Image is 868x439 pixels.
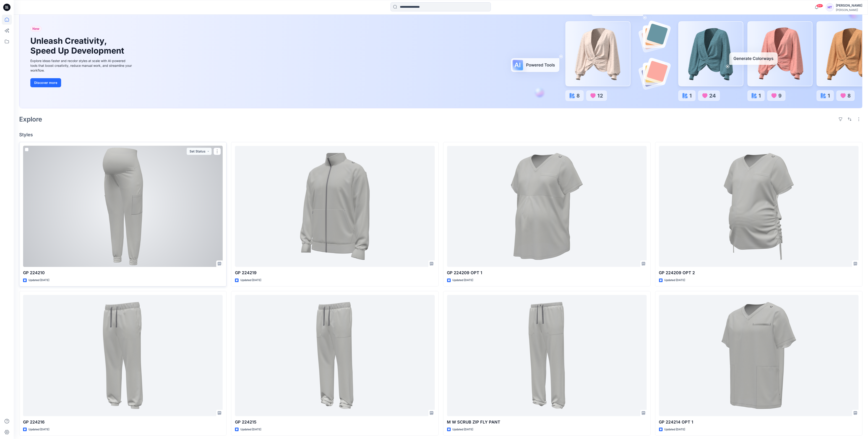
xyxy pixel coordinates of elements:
[30,36,126,56] h1: Unleash Creativity, Speed Up Development
[447,146,647,267] a: GP 224209 OPT 1
[453,427,473,432] p: Updated [DATE]
[19,132,863,137] h4: Styles
[235,419,435,425] p: GP 224215
[23,295,223,416] a: GP 224216
[23,419,223,425] p: GP 224216
[29,278,49,283] p: Updated [DATE]
[235,295,435,416] a: GP 224215
[235,146,435,267] a: GP 224219
[240,278,261,283] p: Updated [DATE]
[659,419,859,425] p: GP 224214 OPT 1
[19,116,42,123] h2: Explore
[30,78,61,87] button: Discover more
[30,78,133,87] a: Discover more
[836,3,862,8] div: [PERSON_NAME]
[29,427,49,432] p: Updated [DATE]
[30,58,133,73] div: Explore ideas faster and recolor styles at scale with AI-powered tools that boost creativity, red...
[836,8,862,12] div: [PERSON_NAME]
[826,3,834,11] div: HT
[235,270,435,276] p: GP 224219
[665,427,685,432] p: Updated [DATE]
[32,26,39,31] span: New
[240,427,261,432] p: Updated [DATE]
[659,270,859,276] p: GP 224209 OPT 2
[816,4,823,8] span: 99+
[23,146,223,267] a: GP 224210
[665,278,685,283] p: Updated [DATE]
[447,419,647,425] p: M W SCRUB ZIP FLY PANT
[447,295,647,416] a: M W SCRUB ZIP FLY PANT
[659,146,859,267] a: GP 224209 OPT 2
[453,278,473,283] p: Updated [DATE]
[659,295,859,416] a: GP 224214 OPT 1
[447,270,647,276] p: GP 224209 OPT 1
[23,270,223,276] p: GP 224210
